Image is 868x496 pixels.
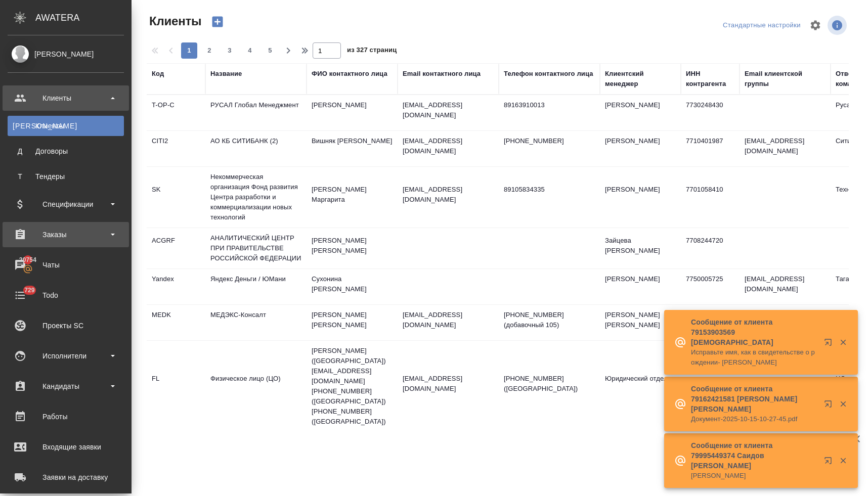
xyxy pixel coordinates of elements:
[3,465,129,490] a: Заявки на доставку
[8,166,124,187] a: ТТендеры
[3,313,129,338] a: Проекты SC
[833,338,853,347] button: Закрыть
[818,450,842,475] button: Открыть в новой вкладке
[681,95,740,130] td: 7730248430
[152,69,164,79] div: Код
[504,185,595,195] p: 89105834335
[3,252,129,278] a: 20754Чаты
[691,347,817,368] p: Исправьте имя, как в свидетельстве о рождении- [PERSON_NAME]
[600,305,681,340] td: [PERSON_NAME] [PERSON_NAME]
[504,136,595,146] p: [PHONE_NUMBER]
[147,369,205,404] td: FL
[691,471,817,481] p: [PERSON_NAME]
[222,46,238,56] span: 3
[403,374,494,394] p: [EMAIL_ADDRESS][DOMAIN_NAME]
[691,317,817,347] p: Сообщение от клиента 79153903569 [DEMOGRAPHIC_DATA]
[745,69,826,89] div: Email клиентской группы
[720,18,803,33] div: split button
[833,456,853,465] button: Закрыть
[222,42,238,59] button: 3
[403,69,481,79] div: Email контактного лица
[8,470,124,485] div: Заявки на доставку
[147,269,205,304] td: Yandex
[147,305,205,340] td: MEDK
[262,42,278,59] button: 5
[35,8,132,28] div: AWATERA
[8,197,124,212] div: Спецификации
[833,399,853,409] button: Закрыть
[262,46,278,56] span: 5
[8,91,124,106] div: Клиенты
[681,269,740,304] td: 7750005725
[600,131,681,166] td: [PERSON_NAME]
[13,121,119,131] div: Клиенты
[8,288,124,303] div: Todo
[600,369,681,404] td: Юридический отдел
[691,384,817,414] p: Сообщение от клиента 79162421581 [PERSON_NAME] [PERSON_NAME]
[600,95,681,130] td: [PERSON_NAME]
[403,185,494,205] p: [EMAIL_ADDRESS][DOMAIN_NAME]
[600,179,681,215] td: [PERSON_NAME]
[828,16,849,35] span: Посмотреть информацию
[307,231,398,266] td: [PERSON_NAME] [PERSON_NAME]
[205,269,307,304] td: Яндекс Деньги / ЮМани
[147,95,205,130] td: T-OP-C
[147,13,201,29] span: Клиенты
[504,100,595,110] p: 89163910013
[3,434,129,460] a: Входящие заявки
[681,231,740,266] td: 7708244720
[8,49,124,60] div: [PERSON_NAME]
[3,283,129,308] a: 729Todo
[8,227,124,242] div: Заказы
[403,136,494,156] p: [EMAIL_ADDRESS][DOMAIN_NAME]
[691,414,817,424] p: Документ-2025-10-15-10-27-45.pdf
[13,171,119,182] div: Тендеры
[347,44,397,59] span: из 327 страниц
[504,374,595,394] p: [PHONE_NUMBER] ([GEOGRAPHIC_DATA])
[403,100,494,120] p: [EMAIL_ADDRESS][DOMAIN_NAME]
[681,179,740,215] td: 7701058410
[205,13,230,30] button: Создать
[8,116,124,136] a: [PERSON_NAME]Клиенты
[686,69,734,89] div: ИНН контрагента
[740,305,831,340] td: [EMAIL_ADDRESS][DOMAIN_NAME]
[205,95,307,130] td: РУСАЛ Глобал Менеджмент
[205,369,307,404] td: Физическое лицо (ЦО)
[201,42,218,59] button: 2
[307,95,398,130] td: [PERSON_NAME]
[13,255,42,265] span: 20754
[205,167,307,228] td: Некоммерческая организация Фонд развития Центра разработки и коммерциализации новых технологий
[803,13,828,37] span: Настроить таблицу
[147,179,205,215] td: SK
[818,394,842,418] button: Открыть в новой вкладке
[504,69,593,79] div: Телефон контактного лица
[504,310,595,330] p: [PHONE_NUMBER] (добавочный 105)
[681,131,740,166] td: 7710401987
[307,269,398,304] td: Сухонина [PERSON_NAME]
[691,440,817,471] p: Сообщение от клиента 79995449374 Саидов [PERSON_NAME]
[8,409,124,424] div: Работы
[8,141,124,161] a: ДДоговоры
[8,318,124,333] div: Проекты SC
[205,131,307,166] td: АО КБ СИТИБАНК (2)
[307,341,398,432] td: [PERSON_NAME] ([GEOGRAPHIC_DATA]) [EMAIL_ADDRESS][DOMAIN_NAME] [PHONE_NUMBER] ([GEOGRAPHIC_DATA])...
[307,179,398,215] td: [PERSON_NAME] Маргарита
[8,439,124,455] div: Входящие заявки
[210,69,242,79] div: Название
[205,228,307,268] td: АНАЛИТИЧЕСКИЙ ЦЕНТР ПРИ ПРАВИТЕЛЬСТВЕ РОССИЙСКОЙ ФЕДЕРАЦИИ
[312,69,387,79] div: ФИО контактного лица
[740,131,831,166] td: [EMAIL_ADDRESS][DOMAIN_NAME]
[242,42,258,59] button: 4
[3,404,129,429] a: Работы
[681,305,740,340] td: 7723529656
[147,131,205,166] td: CITI2
[8,348,124,364] div: Исполнители
[818,332,842,356] button: Открыть в новой вкладке
[600,231,681,266] td: Зайцева [PERSON_NAME]
[201,46,218,56] span: 2
[605,69,676,89] div: Клиентский менеджер
[8,379,124,394] div: Кандидаты
[147,231,205,266] td: ACGRF
[307,305,398,340] td: [PERSON_NAME] [PERSON_NAME]
[205,305,307,340] td: МЕДЭКС-Консалт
